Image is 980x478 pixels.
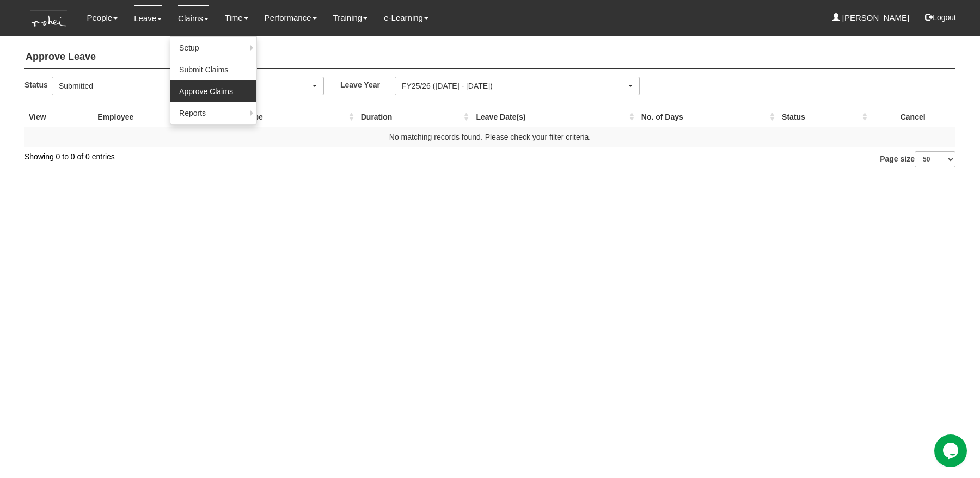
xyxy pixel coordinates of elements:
a: People [87,5,118,30]
div: Submitted [59,80,310,91]
a: Leave [134,5,162,31]
a: Approve Claims [170,80,256,102]
iframe: chat widget [934,434,969,467]
label: Status [24,77,52,92]
th: No. of Days : activate to sort column ascending [637,107,777,127]
button: Submitted [52,77,324,95]
th: Leave Type : activate to sort column ascending [218,107,357,127]
button: FY25/26 ([DATE] - [DATE]) [395,77,640,95]
th: Employee : activate to sort column ascending [93,107,217,127]
th: View [24,107,93,127]
button: Logout [917,4,964,30]
a: Performance [265,5,317,30]
select: Page size [915,151,955,167]
td: No matching records found. Please check your filter criteria. [24,127,955,147]
div: FY25/26 ([DATE] - [DATE]) [402,80,626,91]
label: Page size [880,151,955,167]
a: Time [225,5,248,30]
a: Reports [170,102,256,124]
a: Training [333,5,368,30]
a: Setup [170,37,256,59]
h4: Approve Leave [24,46,955,69]
th: Leave Date(s) : activate to sort column ascending [471,107,636,127]
th: Cancel [870,107,955,127]
a: [PERSON_NAME] [832,5,910,30]
a: e-Learning [384,5,428,30]
label: Leave Year [340,77,395,92]
a: Claims [178,5,209,31]
th: Duration : activate to sort column ascending [357,107,472,127]
a: Submit Claims [170,59,256,80]
th: Status : activate to sort column ascending [777,107,870,127]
